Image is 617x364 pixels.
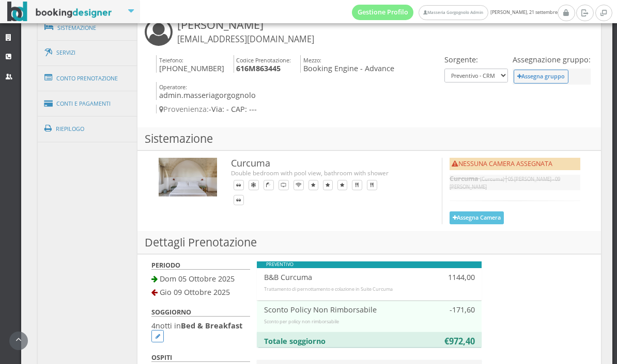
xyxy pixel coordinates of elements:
[236,56,291,64] small: Codice Prenotazione:
[231,158,421,169] h3: Curcuma
[433,305,475,314] h4: -171,60
[264,305,419,314] h4: Sconto Policy Non Rimborsabile
[159,158,217,197] img: 4ce60923592811eeb13b0a069e529790.jpg
[449,336,475,347] b: 972,40
[257,261,482,268] div: PREVENTIVO
[211,104,224,114] span: Via:
[151,353,172,362] b: OSPITI
[514,70,569,84] button: Assegna gruppo
[452,159,552,168] span: NESSUNA CAMERA ASSEGNATA
[156,55,224,73] h4: [PHONE_NUMBER]
[38,40,138,66] a: Servizi
[480,176,504,183] small: (Curcuma)
[444,55,508,64] h4: Sorgente:
[419,5,488,20] a: Masseria Gorgognolo Admin
[300,55,394,73] h4: Booking Engine - Advance
[444,336,449,347] b: €
[513,55,591,64] h4: Assegnazione gruppo:
[160,274,235,284] span: Dom 05 Ottobre 2025
[177,34,314,45] small: [EMAIL_ADDRESS][DOMAIN_NAME]
[231,169,421,177] div: Double bedroom with pool view, bathroom with shower
[151,321,250,342] h4: notti in
[137,127,601,151] h3: Sistemazione
[151,321,156,330] span: 4
[352,5,414,20] a: Gestione Profilo
[38,14,138,41] a: Sistemazione
[159,104,209,114] span: Provenienza:
[38,91,138,117] a: Conti e Pagamenti
[151,308,191,317] b: SOGGIORNO
[38,65,138,92] a: Conto Prenotazione
[264,286,475,293] div: Trattamento di pernottamento e colazione in Suite Curcuma
[156,82,256,100] h4: admin.masseriagorgognolo
[151,261,180,270] b: PERIODO
[433,273,475,282] h4: 1144,00
[303,56,321,64] small: Mezzo:
[181,321,242,330] b: Bed & Breakfast
[160,287,230,297] span: Gio 09 Ottobre 2025
[264,319,475,325] div: Sconto per policy non rimborsabile
[159,83,187,91] small: Operatore:
[450,211,504,224] button: Assegna Camera
[450,174,479,183] b: Curcuma
[226,104,257,114] span: - CAP: ---
[264,336,326,346] b: Totale soggiorno
[264,273,419,282] h4: B&B Curcuma
[7,2,112,22] img: BookingDesigner.com
[38,115,138,142] a: Riepilogo
[137,231,601,254] h3: Dettagli Prenotazione
[177,18,314,45] h3: [PERSON_NAME]
[159,56,183,64] small: Telefono:
[236,63,281,73] b: 616M863445
[352,5,558,20] span: [PERSON_NAME], 21 settembre
[156,105,442,113] h4: -
[450,175,580,190] h5: |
